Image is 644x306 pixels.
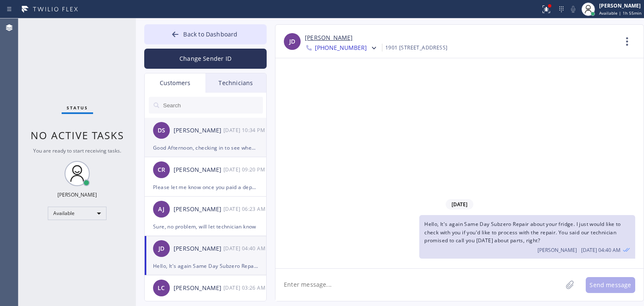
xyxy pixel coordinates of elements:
[599,2,641,9] div: [PERSON_NAME]
[567,3,579,15] button: Mute
[174,244,223,254] div: [PERSON_NAME]
[144,49,267,69] button: Change Sender ID
[183,30,237,38] span: Back to Dashboard
[174,283,223,293] div: [PERSON_NAME]
[223,165,267,174] div: 09/23/2025 9:20 AM
[538,246,577,254] span: [PERSON_NAME]
[31,128,124,142] span: No active tasks
[174,205,223,214] div: [PERSON_NAME]
[174,126,223,135] div: [PERSON_NAME]
[586,277,635,293] button: Send message
[158,283,165,293] span: LC
[158,244,164,254] span: JD
[174,165,223,175] div: [PERSON_NAME]
[223,244,267,253] div: 09/22/2025 9:40 AM
[153,261,258,271] div: Hello, It's again Same Day Subzero Repair about your fridge. I just would like to check with you ...
[223,125,267,135] div: 09/23/2025 9:34 AM
[162,97,263,114] input: Search
[145,73,205,93] div: Customers
[315,44,367,54] span: [PHONE_NUMBER]
[446,199,473,210] span: [DATE]
[223,283,267,293] div: 09/22/2025 9:26 AM
[205,73,266,93] div: Technicians
[33,147,121,154] span: You are ready to start receiving tasks.
[385,43,447,52] div: 1901 [STREET_ADDRESS]
[158,205,164,214] span: AJ
[153,222,258,231] div: Sure, no problem, will let technician know
[289,37,295,47] span: JD
[57,191,97,198] div: [PERSON_NAME]
[305,33,353,43] a: [PERSON_NAME]
[48,207,106,220] div: Available
[153,143,258,153] div: Good Afternoon, checking in to see when the parts will be in to repair our fridge and washer?
[419,215,635,259] div: 09/22/2025 9:40 AM
[158,165,165,175] span: CR
[599,10,641,16] span: Available | 1h 55min
[153,182,258,192] div: Please let me know once you paid a deposit so we'll immediately order parts.
[67,105,88,111] span: Status
[144,24,267,44] button: Back to Dashboard
[223,204,267,214] div: 09/23/2025 9:23 AM
[158,126,165,135] span: DS
[424,220,621,244] span: Hello, It's again Same Day Subzero Repair about your fridge. I just would like to check with you ...
[581,246,621,254] span: [DATE] 04:40 AM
